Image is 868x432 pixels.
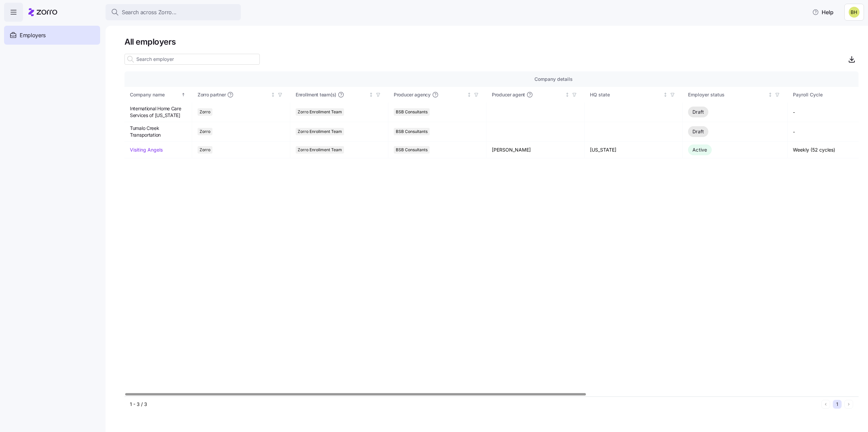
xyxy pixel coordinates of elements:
[4,26,100,45] a: Employers
[585,87,683,103] th: HQ stateNot sorted
[793,91,865,98] div: Payroll Cycle
[394,91,431,98] span: Producer agency
[296,91,336,98] span: Enrollment team(s)
[663,92,668,97] div: Not sorted
[833,400,842,409] button: 1
[396,146,428,154] span: BSB Consultants
[124,87,192,103] th: Company nameSorted ascending
[692,147,707,153] span: Active
[298,146,342,154] span: Zorro Enrollment Team
[130,146,163,153] a: Visiting Angels
[290,87,388,103] th: Enrollment team(s)Not sorted
[844,400,853,409] button: Next page
[298,128,342,135] span: Zorro Enrollment Team
[20,31,46,40] span: Employers
[692,109,704,115] span: Draft
[200,108,210,116] span: Zorro
[821,400,830,409] button: Previous page
[271,92,275,97] div: Not sorted
[590,91,662,98] div: HQ state
[122,8,177,17] span: Search across Zorro...
[396,128,428,135] span: BSB Consultants
[692,129,704,134] span: Draft
[683,87,787,103] th: Employer statusNot sorted
[812,8,833,16] span: Help
[396,108,428,116] span: BSB Consultants
[298,108,342,116] span: Zorro Enrollment Team
[849,7,860,18] img: ebe6e6fbc625f8631335adc4c0a20bfe
[192,87,290,103] th: Zorro partnerNot sorted
[486,142,585,158] td: [PERSON_NAME]
[807,5,839,19] button: Help
[768,92,773,97] div: Not sorted
[369,92,373,97] div: Not sorted
[467,92,472,97] div: Not sorted
[106,4,241,20] button: Search across Zorro...
[130,105,186,119] span: International Home Care Services of [US_STATE]
[585,142,683,158] td: [US_STATE]
[565,92,570,97] div: Not sorted
[130,401,819,408] div: 1 - 3 / 3
[130,125,186,139] span: Tumalo Creek Transportation
[200,146,210,154] span: Zorro
[181,92,186,97] div: Sorted ascending
[492,91,525,98] span: Producer agent
[124,54,260,65] input: Search employer
[200,128,210,135] span: Zorro
[388,87,486,103] th: Producer agencyNot sorted
[130,91,180,98] div: Company name
[486,87,585,103] th: Producer agentNot sorted
[198,91,226,98] span: Zorro partner
[688,91,767,98] div: Employer status
[124,37,859,47] h1: All employers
